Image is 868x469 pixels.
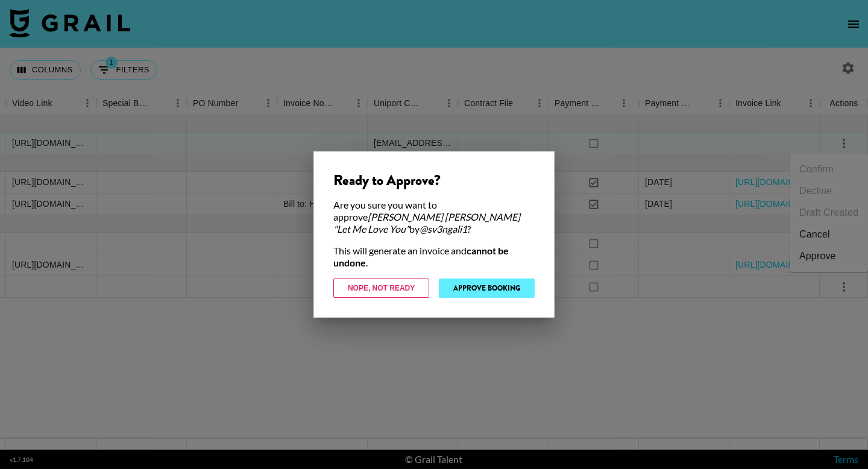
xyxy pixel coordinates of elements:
div: This will generate an invoice and . [333,245,535,269]
em: @ sv3ngali1 [420,223,467,234]
em: [PERSON_NAME] [PERSON_NAME] "Let Me Love You" [333,211,520,234]
button: Approve Booking [439,279,535,298]
div: Are you sure you want to approve by ? [333,199,535,235]
button: Nope, Not Ready [333,279,429,298]
div: Ready to Approve? [333,171,535,189]
strong: cannot be undone [333,245,509,268]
